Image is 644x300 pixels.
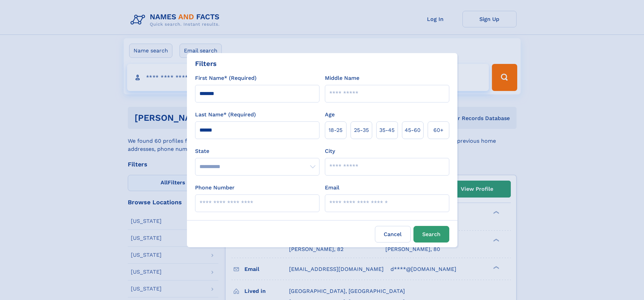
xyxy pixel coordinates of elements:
div: Filters [195,59,217,69]
label: First Name* (Required) [195,74,257,82]
label: Middle Name [325,74,359,82]
label: City [325,147,335,155]
span: 60+ [433,126,444,134]
label: State [195,147,319,155]
label: Age [325,111,335,119]
span: 18‑25 [329,126,342,134]
span: 25‑35 [354,126,369,134]
span: 35‑45 [379,126,395,134]
label: Cancel [375,226,411,243]
label: Email [325,184,339,192]
label: Phone Number [195,184,235,192]
button: Search [413,226,449,243]
span: 45‑60 [405,126,421,134]
label: Last Name* (Required) [195,111,256,119]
